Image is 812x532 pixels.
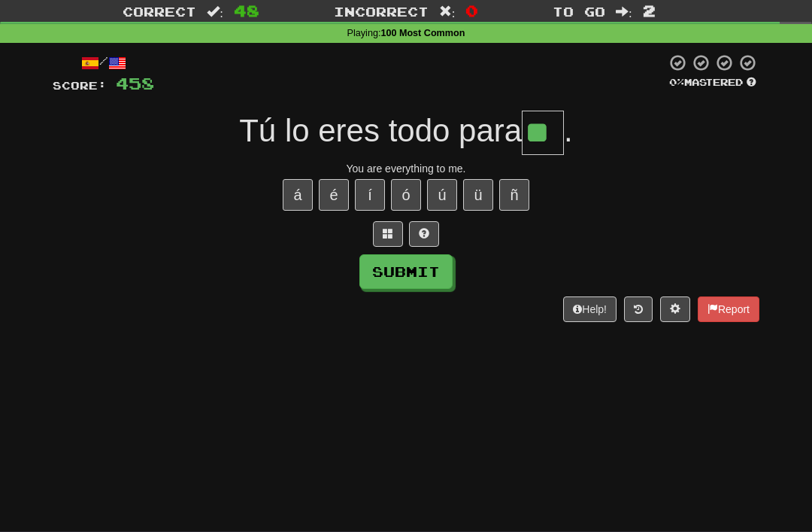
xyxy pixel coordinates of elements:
[123,4,196,19] span: Correct
[239,113,522,148] span: Tú lo eres todo para
[53,79,107,92] span: Score:
[53,161,759,176] div: You are everything to me.
[643,2,656,20] span: 2
[563,296,617,322] button: Help!
[564,113,573,148] span: .
[116,74,154,93] span: 458
[666,76,759,90] div: Mastered
[499,179,529,211] button: ñ
[463,179,493,211] button: ü
[319,179,349,211] button: é
[427,179,457,211] button: ú
[53,53,154,72] div: /
[698,296,759,322] button: Report
[409,221,439,247] button: Single letter hint - you only get 1 per sentence and score half the points! alt+h
[553,4,605,19] span: To go
[355,179,385,211] button: í
[359,254,453,289] button: Submit
[465,2,478,20] span: 0
[669,76,684,88] span: 0 %
[439,5,456,18] span: :
[234,2,259,20] span: 48
[207,5,223,18] span: :
[373,221,403,247] button: Switch sentence to multiple choice alt+p
[334,4,429,19] span: Incorrect
[616,5,632,18] span: :
[380,28,465,38] strong: 100 Most Common
[283,179,313,211] button: á
[624,296,653,322] button: Round history (alt+y)
[391,179,421,211] button: ó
